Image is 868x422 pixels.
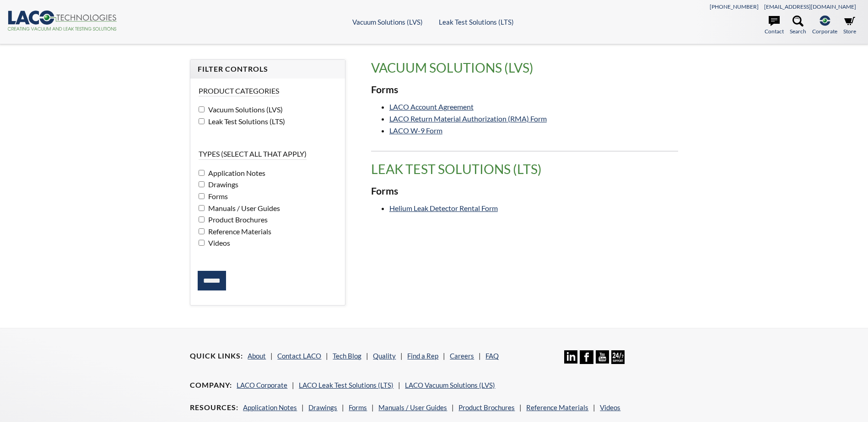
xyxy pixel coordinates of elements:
a: LACO W-9 Form [389,126,442,135]
a: LACO Leak Test Solutions (LTS) [299,381,394,389]
span: Reference Materials [206,227,271,236]
span: Drawings [206,180,238,189]
input: Manuals / User Guides [199,205,205,211]
span: Forms [206,192,228,200]
a: LACO Corporate [237,381,287,389]
h4: Company [190,380,232,390]
a: Quality [373,352,396,360]
a: Manuals / User Guides [378,403,447,411]
span: Leak Test Solutions (LTS) [206,117,285,126]
h4: Quick Links [190,351,243,361]
input: Reference Materials [199,228,205,234]
h3: Forms [371,84,678,96]
a: Drawings [308,403,337,411]
input: Drawings [199,181,205,187]
input: Leak Test Solutions (LTS) [199,118,205,124]
span: Product Brochures [206,215,268,224]
input: Forms [199,193,205,199]
a: LACO Return Material Authorization (RMA) Form [389,114,547,123]
a: Tech Blog [333,352,361,360]
a: [EMAIL_ADDRESS][DOMAIN_NAME] [764,3,856,10]
input: Application Notes [199,170,205,176]
a: Search [790,16,806,36]
h3: Forms [371,185,678,198]
span: Manuals / User Guides [206,204,280,212]
span: Videos [206,238,230,247]
a: About [248,352,266,360]
input: Vacuum Solutions (LVS) [199,106,205,112]
h4: Filter Controls [198,64,337,74]
h4: Resources [190,403,238,412]
a: Product Brochures [458,403,515,411]
a: Careers [450,352,474,360]
a: Videos [600,403,620,411]
a: Helium Leak Detector Rental Form [389,204,498,212]
a: Contact LACO [277,352,321,360]
span: translation missing: en.product_groups.Leak Test Solutions (LTS) [371,161,542,177]
a: Forms [349,403,367,411]
a: Application Notes [243,403,297,411]
input: Product Brochures [199,216,205,222]
span: Vacuum Solutions (LVS) [206,105,283,114]
span: Application Notes [206,169,265,177]
a: [PHONE_NUMBER] [710,3,759,10]
a: Reference Materials [526,403,588,411]
legend: Types (select all that apply) [199,149,307,159]
a: Store [843,16,856,36]
a: Contact [765,16,784,36]
legend: Product Categories [199,86,279,96]
a: FAQ [485,352,499,360]
a: LACO Account Agreement [389,102,474,111]
a: 24/7 Support [611,357,625,365]
a: Vacuum Solutions (LVS) [352,18,423,26]
input: Videos [199,240,205,246]
img: 24/7 Support Icon [611,350,625,364]
span: translation missing: en.product_groups.Vacuum Solutions (LVS) [371,60,534,75]
a: Leak Test Solutions (LTS) [439,18,514,26]
span: Corporate [812,27,837,36]
a: Find a Rep [407,352,438,360]
a: LACO Vacuum Solutions (LVS) [405,381,495,389]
